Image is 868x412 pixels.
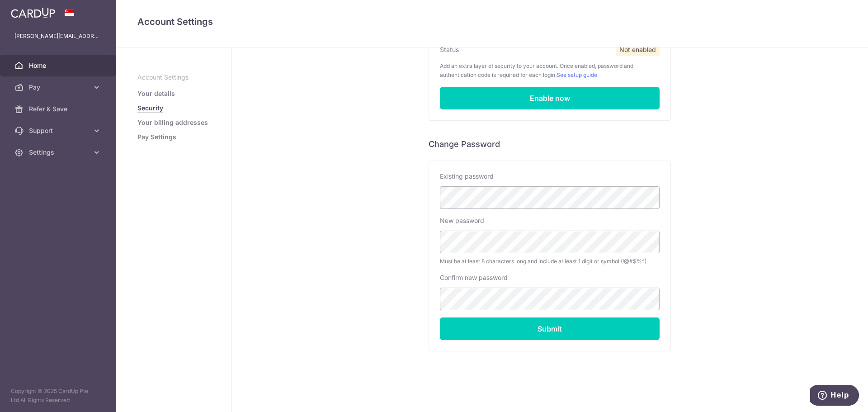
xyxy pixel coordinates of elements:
[440,216,484,225] label: New password
[137,118,208,127] a: Your billing addresses
[20,6,39,14] span: Help
[440,45,459,54] label: Status
[440,62,660,80] p: Add an extra layer of security to your account. Once enabled, password and authentication code is...
[440,257,660,266] span: Must be at least 8 characters long and include at least 1 digit or symbol (!@#$%^)
[440,317,660,340] input: Submit
[429,139,671,150] h6: Change Password
[29,126,89,135] span: Support
[440,172,494,181] label: Existing password
[440,273,508,282] label: Confirm new password
[11,7,55,18] img: CardUp
[29,148,89,157] span: Settings
[137,89,175,98] a: Your details
[29,61,89,70] span: Home
[29,83,89,92] span: Pay
[137,14,846,29] h4: Account Settings
[557,71,597,78] a: See setup guide
[29,104,89,114] span: Refer & Save
[137,133,176,142] a: Pay Settings
[440,87,660,109] a: Enable now
[810,385,859,407] iframe: Opens a widget where you can find more information
[14,32,101,41] p: [PERSON_NAME][EMAIL_ADDRESS][DOMAIN_NAME]
[137,73,209,82] p: Account Settings
[616,43,660,56] span: Not enabled
[137,104,163,113] a: Security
